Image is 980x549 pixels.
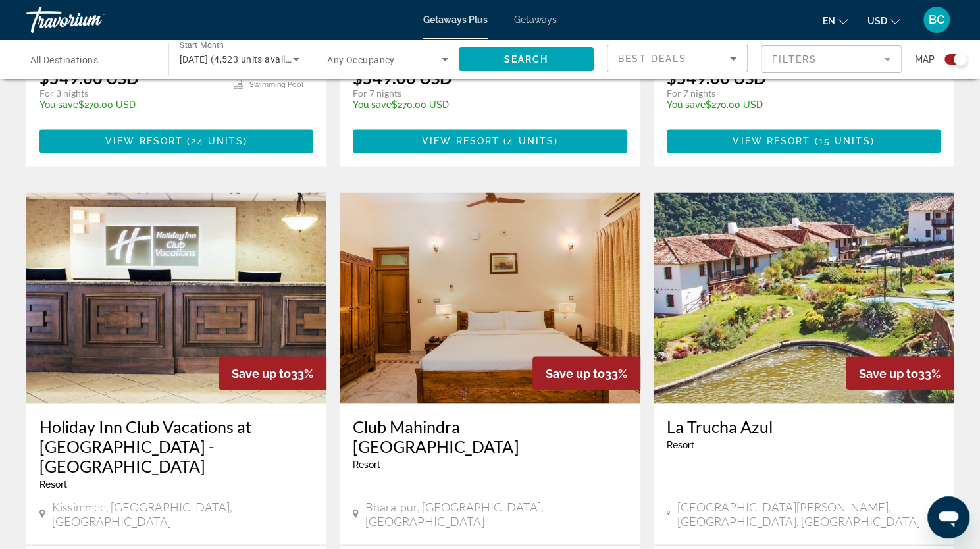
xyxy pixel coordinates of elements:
[39,416,313,475] a: Holiday Inn Club Vacations at [GEOGRAPHIC_DATA] - [GEOGRAPHIC_DATA]
[919,6,954,34] button: User Menu
[26,3,158,37] a: Travorium
[507,136,554,146] span: 4 units
[618,53,686,64] span: Best Deals
[823,16,835,26] span: en
[39,99,220,110] p: $270.00 USD
[327,55,395,65] span: Any Occupancy
[52,499,314,528] span: Kissimmee, [GEOGRAPHIC_DATA], [GEOGRAPHIC_DATA]
[353,459,380,469] span: Resort
[353,99,392,110] span: You save
[667,99,848,110] p: $270.00 USD
[867,11,900,30] button: Change currency
[423,14,488,25] a: Getaways Plus
[39,88,220,99] p: For 3 nights
[929,13,944,26] span: BC
[915,50,935,68] span: Map
[927,496,969,538] iframe: Button to launch messaging window
[30,55,98,65] span: All Destinations
[761,45,902,74] button: Filter
[422,136,500,146] span: View Resort
[677,499,941,528] span: [GEOGRAPHIC_DATA][PERSON_NAME], [GEOGRAPHIC_DATA], [GEOGRAPHIC_DATA]
[180,41,224,50] span: Start Month
[500,136,558,146] span: ( )
[867,16,887,26] span: USD
[810,136,874,146] span: ( )
[514,14,557,25] a: Getaways
[353,99,542,110] p: $270.00 USD
[340,192,640,403] img: S316I01X.jpg
[219,356,326,390] div: 33%
[183,136,247,146] span: ( )
[191,136,244,146] span: 24 units
[39,129,313,153] button: View Resort(24 units)
[503,54,548,65] span: Search
[618,51,736,66] mat-select: Sort by
[819,136,871,146] span: 15 units
[39,479,67,489] span: Resort
[459,47,594,71] button: Search
[232,366,291,380] span: Save up to
[353,88,542,99] p: For 7 nights
[667,99,706,110] span: You save
[733,136,810,146] span: View Resort
[667,88,848,99] p: For 7 nights
[667,416,941,436] a: La Trucha Azul
[667,129,941,153] button: View Resort(15 units)
[532,356,640,390] div: 33%
[846,356,954,390] div: 33%
[249,80,303,89] span: Swimming Pool
[39,99,78,110] span: You save
[105,136,183,146] span: View Resort
[859,366,918,380] span: Save up to
[353,129,627,153] button: View Resort(4 units)
[26,192,326,403] img: 0670O01X.jpg
[546,366,605,380] span: Save up to
[667,439,694,450] span: Resort
[180,54,307,65] span: [DATE] (4,523 units available)
[353,416,627,456] a: Club Mahindra [GEOGRAPHIC_DATA]
[365,499,627,528] span: Bharatpur, [GEOGRAPHIC_DATA], [GEOGRAPHIC_DATA]
[654,192,954,403] img: 2472E01L.jpg
[823,11,848,30] button: Change language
